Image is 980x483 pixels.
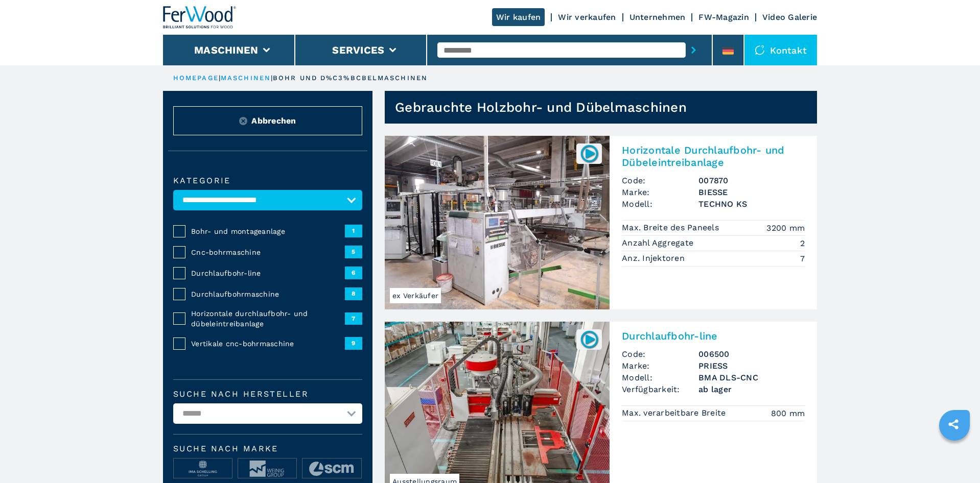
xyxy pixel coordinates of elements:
span: 6 [345,267,362,279]
button: Maschinen [194,44,258,56]
img: image [302,458,361,479]
span: Code: [622,175,698,186]
span: Bohr- und montageanlage [191,226,345,236]
img: Kontakt [755,45,765,55]
span: Modell: [622,372,698,383]
h3: 007870 [698,175,805,186]
span: Cnc-bohrmaschine [191,247,345,257]
span: Durchlaufbohr-line [191,268,345,278]
a: Video Galerie [762,12,817,22]
span: Suche nach Marke [173,445,362,453]
a: sharethis [941,412,966,437]
span: ab lager [698,383,805,395]
em: 2 [800,237,805,249]
em: 800 mm [771,407,805,419]
span: Abbrechen [251,115,296,127]
button: Services [332,44,384,56]
span: Modell: [622,198,698,210]
img: 006500 [579,329,599,349]
span: 8 [345,287,362,300]
h3: BIESSE [698,186,805,198]
span: ex Verkäufer [390,288,441,303]
a: maschinen [221,74,271,82]
p: Anz. Injektoren [622,253,687,264]
span: Vertikale cnc-bohrmaschine [191,339,345,349]
button: submit-button [686,38,702,62]
h1: Gebrauchte Holzbohr- und Dübelmaschinen [395,99,687,115]
p: Max. verarbeitbare Breite [622,407,729,419]
a: Wir verkaufen [558,12,616,22]
span: Durchlaufbohrmaschine [191,289,345,299]
label: Kategorie [173,177,362,185]
img: image [174,458,232,479]
span: 5 [345,246,362,258]
h2: Durchlaufbohr-line [622,330,805,342]
p: Anzahl Aggregate [622,237,696,249]
span: Verfügbarkeit: [622,383,698,395]
img: Reset [239,117,247,125]
img: 007870 [579,143,599,163]
img: Horizontale Durchlaufbohr- und Dübeleintreibanlage BIESSE TECHNO KS [385,136,610,309]
a: FW-Magazin [698,12,749,22]
button: ResetAbbrechen [173,106,362,135]
em: 3200 mm [766,222,805,234]
img: Ferwood [163,6,237,29]
a: Unternehmen [629,12,686,22]
span: Marke: [622,360,698,372]
p: bohr und d%C3%BCbelmaschinen [273,74,428,83]
label: Suche nach Hersteller [173,390,362,398]
p: Max. Breite des Paneels [622,222,721,233]
span: Code: [622,348,698,360]
span: Horizontale durchlaufbohr- und dübeleintreibanlage [191,308,345,329]
iframe: Chat [937,437,972,475]
span: Marke: [622,186,698,198]
a: HOMEPAGE [173,74,219,82]
h3: TECHNO KS [698,198,805,210]
a: Horizontale Durchlaufbohr- und Dübeleintreibanlage BIESSE TECHNO KSex Verkäufer007870Horizontale ... [385,136,817,309]
h3: PRIESS [698,360,805,372]
a: Wir kaufen [492,8,545,26]
span: 7 [345,312,362,325]
em: 7 [800,253,805,264]
div: Kontakt [744,35,817,65]
h2: Horizontale Durchlaufbohr- und Dübeleintreibanlage [622,144,805,168]
span: | [219,74,221,82]
span: 9 [345,337,362,349]
span: 1 [345,225,362,237]
img: image [238,458,296,479]
span: | [271,74,273,82]
h3: BMA DLS-CNC [698,372,805,383]
h3: 006500 [698,348,805,360]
